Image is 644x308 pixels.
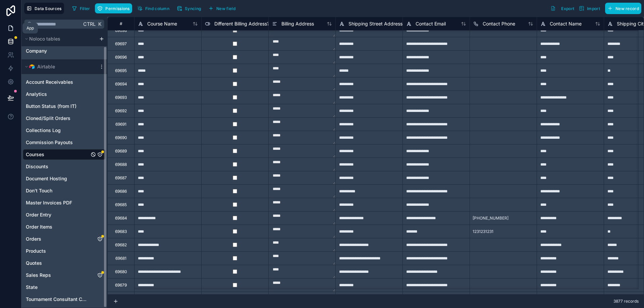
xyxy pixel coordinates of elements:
[115,269,127,274] div: 69680
[115,189,127,194] div: 69686
[135,3,172,13] button: Find column
[473,229,493,234] span: 1231231231
[115,108,127,114] div: 69692
[206,3,238,13] button: New field
[115,202,127,207] div: 69685
[147,20,177,27] span: Course Name
[115,81,127,87] div: 69694
[214,20,269,27] span: Different Billing Address?
[115,175,127,181] div: 69687
[174,3,203,13] button: Syncing
[115,148,127,154] div: 69689
[115,242,127,248] div: 69682
[613,299,639,304] span: 3877 records
[115,122,126,127] div: 69691
[115,68,127,73] div: 69695
[602,3,641,14] a: New record
[115,95,127,100] div: 69693
[483,20,515,27] span: Contact Phone
[113,21,129,26] div: #
[216,6,235,11] span: New field
[561,6,574,11] span: Export
[115,162,127,167] div: 69688
[35,6,62,11] span: Data Sources
[615,6,639,11] span: New record
[550,20,582,27] span: Contact Name
[115,55,127,60] div: 69696
[115,28,127,33] div: 69698
[95,3,135,13] a: Permissions
[26,25,34,31] div: App
[174,3,206,13] a: Syncing
[473,215,508,221] span: [PHONE_NUMBER]
[115,215,127,221] div: 69684
[416,20,446,27] span: Contact Email
[95,3,132,13] button: Permissions
[115,256,126,261] div: 69681
[577,3,602,14] button: Import
[548,3,577,14] button: Export
[83,20,96,28] span: Ctrl
[281,20,314,27] span: Billing Address
[185,6,201,11] span: Syncing
[115,41,127,47] div: 69697
[69,3,93,13] button: Filter
[115,229,127,234] div: 69683
[145,6,169,11] span: Find column
[348,20,402,27] span: Shipping Street Address
[24,3,64,14] button: Data Sources
[80,6,90,11] span: Filter
[605,3,641,14] button: New record
[97,22,102,26] span: K
[115,283,127,288] div: 69679
[587,6,600,11] span: Import
[105,6,129,11] span: Permissions
[115,135,127,140] div: 69690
